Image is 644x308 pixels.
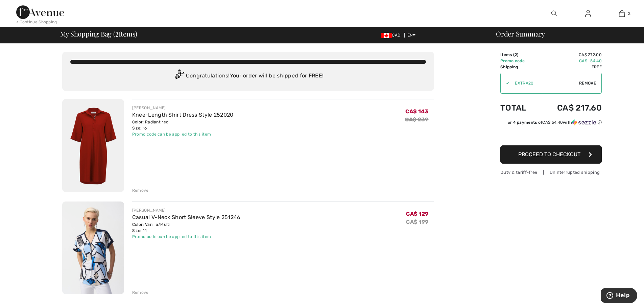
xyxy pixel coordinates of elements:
div: Color: Radiant red Size: 16 [132,119,234,131]
input: Promo code [509,73,579,93]
img: Canadian Dollar [381,33,392,38]
span: CAD [381,33,403,38]
span: EN [407,33,416,38]
img: 1ère Avenue [16,5,64,19]
s: CA$ 239 [405,116,428,123]
span: CA$ 54.40 [542,120,563,125]
div: Promo code can be applied to this item [132,234,241,240]
div: [PERSON_NAME] [132,207,241,213]
td: Promo code [500,58,538,64]
a: Knee-Length Shirt Dress Style 252020 [132,112,234,118]
img: search the website [551,9,557,18]
td: CA$ -54.40 [538,58,602,64]
td: Total [500,96,538,119]
div: Order Summary [488,30,640,37]
img: Sezzle [572,119,596,125]
div: < Continue Shopping [16,19,57,25]
span: CA$ 129 [406,211,428,217]
div: [PERSON_NAME] [132,105,234,111]
td: Shipping [500,64,538,70]
a: Sign In [580,9,596,18]
td: CA$ 217.60 [538,96,602,119]
span: 2 [628,10,630,17]
span: My Shopping Bag ( Items) [60,30,138,37]
span: 2 [115,29,119,38]
img: My Bag [619,9,625,18]
div: Congratulations! Your order will be shipped for FREE! [70,69,426,83]
td: Free [538,64,602,70]
div: Promo code can be applied to this item [132,131,234,137]
span: Proceed to Checkout [518,151,580,158]
div: Duty & tariff-free | Uninterrupted shipping [500,169,602,175]
img: My Info [585,9,591,18]
span: CA$ 143 [405,108,428,115]
div: Remove [132,289,149,295]
div: Color: Vanilla/Multi Size: 14 [132,221,241,234]
img: Casual V-Neck Short Sleeve Style 251246 [62,202,124,294]
a: Casual V-Neck Short Sleeve Style 251246 [132,214,241,220]
span: Remove [579,80,596,86]
img: Knee-Length Shirt Dress Style 252020 [62,99,124,192]
td: Items ( ) [500,52,538,58]
div: ✔ [501,80,509,86]
div: Remove [132,187,149,193]
iframe: Opens a widget where you can find more information [601,288,637,305]
div: or 4 payments ofCA$ 54.40withSezzle Click to learn more about Sezzle [500,119,602,128]
button: Proceed to Checkout [500,145,602,164]
div: or 4 payments of with [508,119,602,125]
span: 2 [515,52,517,57]
img: Congratulation2.svg [172,69,186,83]
td: CA$ 272.00 [538,52,602,58]
a: 2 [605,9,638,18]
s: CA$ 199 [406,219,428,225]
iframe: PayPal-paypal [500,128,602,143]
